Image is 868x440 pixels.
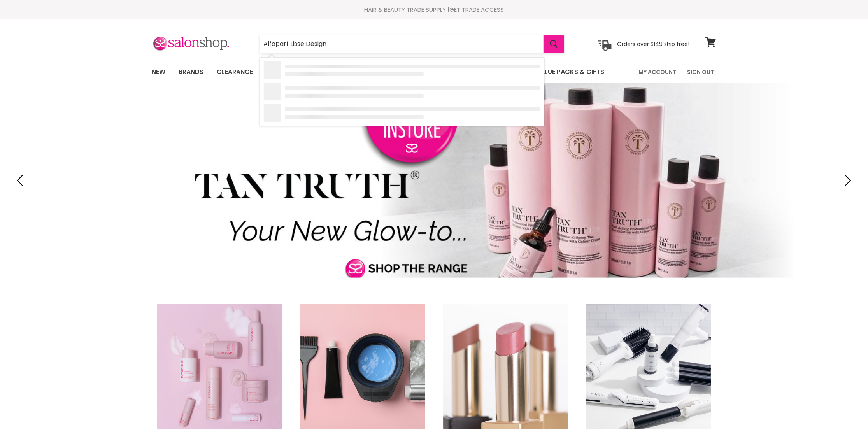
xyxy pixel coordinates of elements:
[449,5,504,14] a: GET TRADE ACCESS
[14,173,29,188] button: Previous
[437,266,440,269] li: Page dot 3
[544,35,564,53] button: Search
[295,299,430,435] img: Home Salon Expert
[142,6,726,14] div: HAIR & BEAUTY TRADE SUPPLY |
[146,64,172,80] a: New
[173,64,210,80] a: Brands
[146,61,623,83] ul: Main menu
[260,35,565,53] form: Product
[428,266,431,269] li: Page dot 2
[445,266,448,269] li: Page dot 4
[617,40,690,47] p: Orders over $149 ship free!
[581,299,716,435] img: Electrical
[420,266,423,269] li: Page dot 1
[531,64,610,80] a: Value Packs & Gifts
[152,299,288,435] img: Haircare
[211,64,259,80] a: Clearance
[260,35,544,53] input: Search
[634,64,681,80] a: My Account
[438,299,573,435] img: Beauty
[142,61,726,83] nav: Main
[683,64,719,80] a: Sign Out
[839,173,854,188] button: Next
